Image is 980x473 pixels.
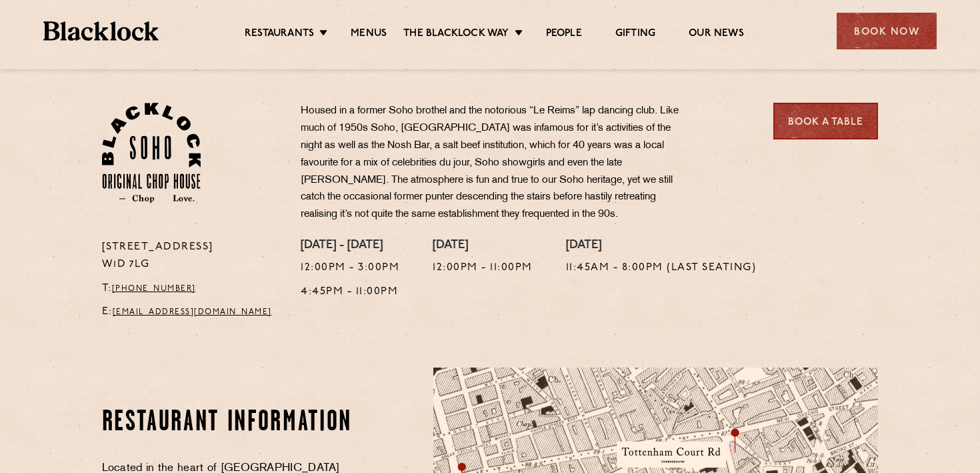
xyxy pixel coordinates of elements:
a: Restaurants [245,27,314,42]
p: 11:45am - 8:00pm (Last seating) [566,260,757,277]
a: Menus [351,27,387,42]
p: 12:00pm - 3:00pm [301,260,399,277]
h4: [DATE] [566,239,757,254]
a: [PHONE_NUMBER] [112,285,196,293]
h4: [DATE] [433,239,533,254]
a: The Blacklock Way [403,27,509,42]
img: Soho-stamp-default.svg [102,103,201,203]
h4: [DATE] - [DATE] [301,239,399,254]
p: Housed in a former Soho brothel and the notorious “Le Reims” lap dancing club. Like much of 1950s... [301,103,694,223]
a: Gifting [615,27,655,42]
p: T: [102,280,281,298]
p: E: [102,304,281,321]
a: People [546,27,582,42]
p: [STREET_ADDRESS] W1D 7LG [102,239,281,274]
h2: Restaurant information [102,406,357,440]
a: Book a Table [773,103,878,139]
a: Our News [689,27,744,42]
img: BL_Textured_Logo-footer-cropped.svg [43,21,159,41]
a: [EMAIL_ADDRESS][DOMAIN_NAME] [113,308,272,316]
p: 12:00pm - 11:00pm [433,260,533,277]
div: Book Now [837,13,937,49]
p: 4:45pm - 11:00pm [301,284,399,301]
